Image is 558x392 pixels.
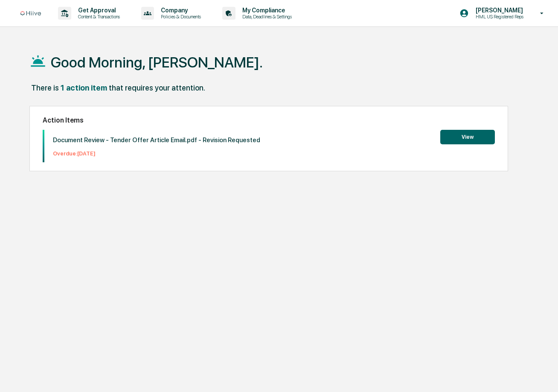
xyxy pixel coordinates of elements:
[43,116,494,124] h2: Action Items
[61,83,107,92] div: 1 action item
[154,7,205,14] p: Company
[20,11,41,16] img: logo
[71,7,124,14] p: Get Approval
[469,14,528,20] p: HML US Registered Reps
[109,83,205,92] div: that requires your attention.
[31,83,59,92] div: There is
[235,14,296,20] p: Data, Deadlines & Settings
[53,150,260,157] p: Overdue: [DATE]
[440,130,495,144] button: View
[71,14,124,20] p: Content & Transactions
[440,132,495,140] a: View
[53,136,260,144] p: Document Review - Tender Offer Article Email.pdf - Revision Requested
[51,54,263,71] h1: Good Morning, [PERSON_NAME].
[235,7,296,14] p: My Compliance
[469,7,528,14] p: [PERSON_NAME]
[154,14,205,20] p: Policies & Documents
